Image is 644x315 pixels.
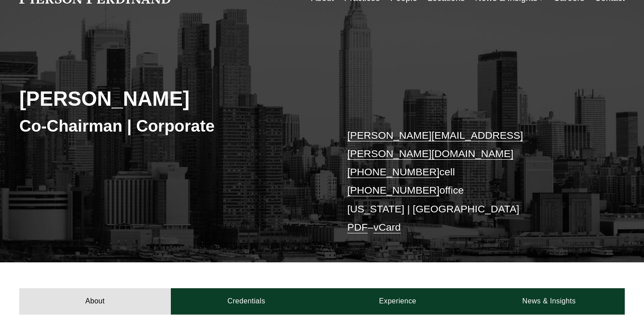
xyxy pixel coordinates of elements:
[347,129,523,159] a: [PERSON_NAME][EMAIL_ADDRESS][PERSON_NAME][DOMAIN_NAME]
[171,288,322,314] a: Credentials
[373,221,401,233] a: vCard
[347,221,368,233] a: PDF
[19,288,170,314] a: About
[473,288,624,314] a: News & Insights
[19,87,322,112] h2: [PERSON_NAME]
[347,166,439,178] a: [PHONE_NUMBER]
[19,116,322,136] h3: Co-Chairman | Corporate
[322,288,473,314] a: Experience
[347,126,599,236] p: cell office [US_STATE] | [GEOGRAPHIC_DATA] –
[347,184,439,196] a: [PHONE_NUMBER]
